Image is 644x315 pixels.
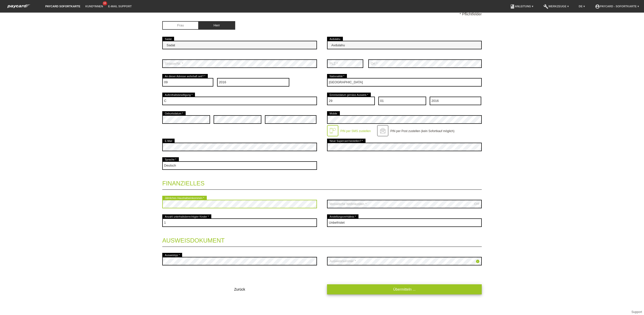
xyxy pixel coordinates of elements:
a: account_circlepaycard - Sofortkarte ▾ [592,5,641,8]
a: info [476,260,480,264]
img: paycard Sofortkarte [5,4,33,9]
i: book [510,4,515,9]
div: CHF [474,202,480,205]
button: Zurück [162,284,317,294]
legend: Ausweisdokument [162,232,482,247]
a: buildWerkzeuge ▾ [541,5,571,8]
span: 16 [103,1,107,6]
i: build [543,4,548,9]
a: bookAnleitung ▾ [507,5,536,8]
legend: Finanzielles [162,175,482,190]
a: paycard Sofortkarte [43,5,83,8]
p: * Pflichtfelder [162,12,482,16]
a: DE ▾ [576,5,587,8]
label: PIN per Post zustellen (kein Sofortkauf möglich) [390,129,455,133]
i: account_circle [595,4,600,9]
a: Support [631,310,642,314]
label: PIN per SMS zustellen [340,129,371,133]
a: E-Mail Support [106,5,134,8]
a: Kund*innen [83,5,105,8]
a: Übermitteln ... [327,284,482,294]
span: Zurück [234,287,245,291]
a: paycard Sofortkarte [5,6,33,10]
i: info [476,259,480,263]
